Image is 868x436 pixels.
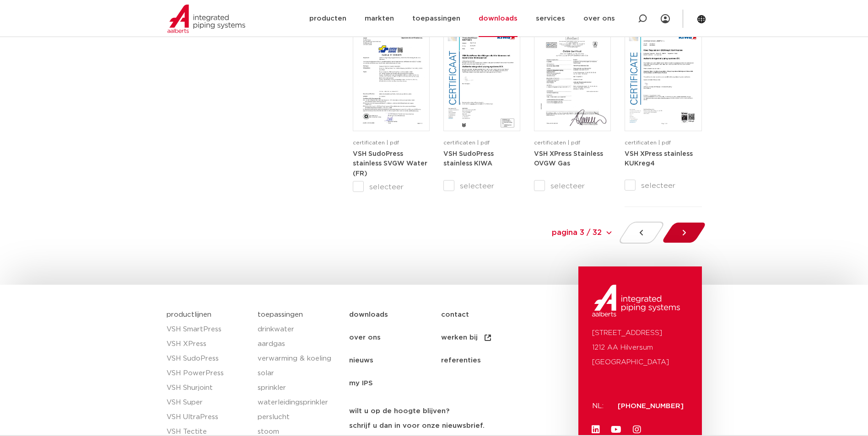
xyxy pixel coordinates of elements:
a: toepassingen [258,311,303,318]
a: nieuws [349,349,441,372]
a: VSH SudoPress [167,351,249,366]
a: referenties [441,349,533,372]
a: VSH Shurjoint [167,381,249,395]
a: drinkwater [258,322,340,337]
span: certificaten | pdf [625,140,671,145]
a: VSH SudoPress stainless KIWA [443,150,494,167]
a: waterleidingsprinkler [258,395,340,410]
strong: schrijf u dan in voor onze nieuwsbrief. [349,422,485,429]
a: sprinkler [258,381,340,395]
a: over ons [349,326,441,349]
a: aardgas [258,337,340,351]
a: VSH XPress [167,337,249,351]
a: VSH SudoPress stainless SVGW Water (FR) [353,150,427,177]
img: VSH_SudoPress_RVS_SVGW_Water_15-108mm_FR-1-pdf.jpg [355,30,427,129]
img: VSH_SudoPress_RVS_KIWA_15-54mm-1-pdf.jpg [446,30,518,129]
a: VSH UltraPress [167,410,249,425]
label: selecteer [443,181,520,191]
span: certificaten | pdf [534,140,580,145]
a: my IPS [349,372,441,395]
a: verwarming & koeling [258,351,340,366]
img: VSH_XPress_Stainless_Steel_Gas_OVGW_15-108mm-1-pdf.jpg [536,30,609,129]
a: VSH SmartPress [167,322,249,337]
span: certificaten | pdf [353,140,399,145]
label: selecteer [625,180,701,191]
a: werken bij [441,326,533,349]
a: perslucht [258,410,340,425]
img: KUkreg4_certificate_2409710_VSH_XPress_Stainless_15-168mm-1-pdf.jpg [627,30,699,129]
a: [PHONE_NUMBER] [618,403,684,409]
label: selecteer [353,181,430,192]
nav: Menu [349,303,574,395]
span: certificaten | pdf [443,140,490,145]
a: VSH Super [167,395,249,410]
a: VSH XPress Stainless OVGW Gas [534,150,603,167]
p: NL: [592,399,607,414]
a: VSH PowerPress [167,366,249,381]
a: downloads [349,303,441,326]
label: selecteer [534,181,611,191]
a: productlijnen [167,311,211,318]
strong: wilt u op de hoogte blijven? [349,408,449,415]
a: contact [441,303,533,326]
p: [STREET_ADDRESS] 1212 AA Hilversum [GEOGRAPHIC_DATA] [592,326,688,370]
a: solar [258,366,340,381]
a: VSH XPress stainless KUKreg4 [625,150,693,167]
